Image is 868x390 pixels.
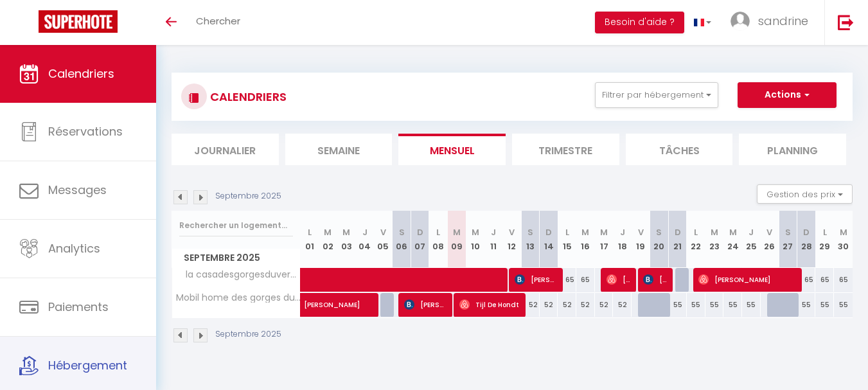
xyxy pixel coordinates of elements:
th: 18 [613,211,632,268]
li: Journalier [172,134,279,165]
li: Trimestre [512,134,619,165]
div: 52 [558,293,576,317]
abbr: S [656,226,662,238]
h3: CALENDRIERS [207,82,287,111]
div: 52 [595,293,614,317]
th: 14 [540,211,558,268]
abbr: V [380,226,386,238]
th: 02 [319,211,337,268]
div: 55 [705,293,724,317]
div: 65 [797,268,816,292]
th: 05 [374,211,393,268]
th: 01 [301,211,319,268]
div: 52 [576,293,595,317]
th: 13 [521,211,540,268]
abbr: D [545,226,552,238]
div: 65 [815,268,834,292]
span: Tijl De Hondt [459,292,522,317]
div: 55 [742,293,761,317]
p: Septembre 2025 [215,328,281,341]
th: 19 [632,211,650,268]
th: 30 [834,211,853,268]
span: [PERSON_NAME] [404,292,448,317]
span: Hébergement [48,357,127,373]
th: 16 [576,211,595,268]
span: [PERSON_NAME] [698,267,798,292]
abbr: M [342,226,350,238]
abbr: L [694,226,698,238]
div: 65 [834,268,853,292]
th: 06 [393,211,411,268]
abbr: D [803,226,810,238]
button: Besoin d'aide ? [595,12,684,33]
img: Super Booking [39,10,118,33]
input: Rechercher un logement... [179,214,293,237]
th: 23 [705,211,724,268]
th: 08 [429,211,448,268]
abbr: J [362,226,368,238]
th: 27 [779,211,797,268]
span: [PERSON_NAME] [607,267,632,292]
div: 52 [521,293,540,317]
abbr: V [509,226,515,238]
th: 26 [761,211,779,268]
th: 11 [484,211,503,268]
span: Analytics [48,240,100,256]
p: Septembre 2025 [215,190,281,202]
abbr: J [620,226,625,238]
abbr: M [472,226,479,238]
abbr: J [491,226,496,238]
abbr: L [308,226,312,238]
span: Réservations [48,123,123,139]
th: 03 [337,211,356,268]
abbr: M [324,226,332,238]
li: Semaine [285,134,393,165]
th: 28 [797,211,816,268]
button: Actions [738,82,837,108]
span: Mobil home des gorges du verdon [174,293,303,303]
th: 10 [466,211,484,268]
li: Mensuel [398,134,506,165]
div: 55 [668,293,687,317]
span: Paiements [48,299,109,315]
th: 22 [687,211,705,268]
abbr: V [638,226,644,238]
abbr: L [436,226,440,238]
th: 17 [595,211,614,268]
abbr: L [565,226,569,238]
li: Tâches [626,134,733,165]
span: [PERSON_NAME] [515,267,558,292]
th: 15 [558,211,576,268]
th: 04 [355,211,374,268]
span: sandrine [758,13,808,29]
span: Chercher [196,14,240,28]
div: 55 [687,293,705,317]
abbr: V [766,226,772,238]
abbr: M [711,226,718,238]
span: Calendriers [48,66,114,82]
th: 21 [668,211,687,268]
button: Gestion des prix [757,184,853,204]
th: 29 [815,211,834,268]
th: 12 [503,211,522,268]
div: 55 [815,293,834,317]
img: logout [838,14,854,30]
abbr: M [600,226,608,238]
abbr: M [840,226,847,238]
abbr: S [527,226,533,238]
div: 55 [834,293,853,317]
th: 25 [742,211,761,268]
span: [PERSON_NAME] [643,267,668,292]
button: Filtrer par hébergement [595,82,718,108]
span: la casadesgorgesduverdon [174,268,303,282]
abbr: S [399,226,405,238]
img: ... [731,12,750,31]
th: 09 [448,211,466,268]
div: 52 [613,293,632,317]
div: 55 [723,293,742,317]
th: 24 [723,211,742,268]
div: 52 [540,293,558,317]
abbr: D [675,226,681,238]
th: 20 [650,211,669,268]
span: [PERSON_NAME] [304,286,422,310]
